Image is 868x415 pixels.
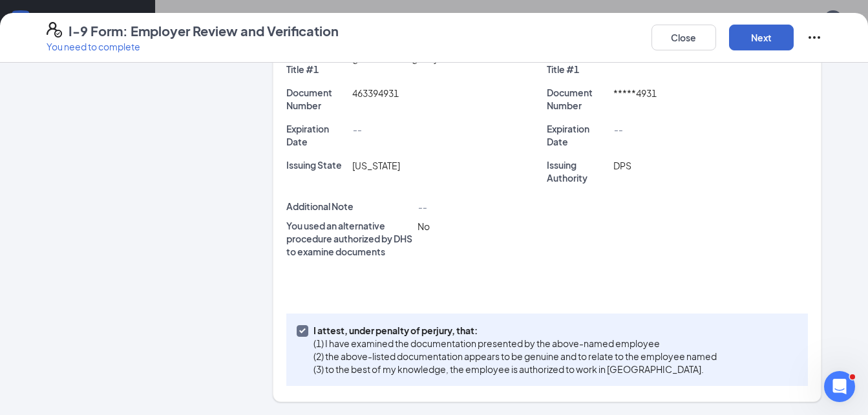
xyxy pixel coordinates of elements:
span: [US_STATE] [352,160,400,171]
p: Expiration Date [547,122,608,148]
p: (3) to the best of my knowledge, the employee is authorized to work in [GEOGRAPHIC_DATA]. [313,363,717,376]
span: No [418,220,430,232]
p: You used an alternative procedure authorized by DHS to examine documents [286,219,413,258]
h4: I-9 Form: Employer Review and Verification [69,22,339,40]
p: Document Number [286,86,348,112]
svg: Ellipses [807,30,822,45]
p: I attest, under penalty of perjury, that: [313,324,717,337]
iframe: Intercom live chat [824,371,855,402]
span: -- [352,123,361,135]
span: DPS [613,160,631,171]
button: Next [729,25,794,50]
p: (2) the above-listed documentation appears to be genuine and to relate to the employee named [313,350,717,363]
span: 463394931 [352,87,399,99]
p: Expiration Date [286,122,348,148]
p: Additional Note [286,200,413,213]
p: You need to complete [47,40,339,53]
p: (1) I have examined the documentation presented by the above-named employee [313,337,717,350]
p: Document Number [547,86,608,112]
button: Close [651,25,716,50]
span: -- [418,201,427,213]
p: Issuing State [286,158,348,171]
span: -- [613,123,622,135]
svg: FormI9EVerifyIcon [47,22,62,37]
p: Issuing Authority [547,158,608,184]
